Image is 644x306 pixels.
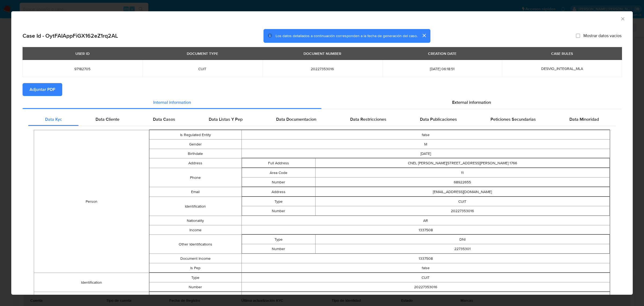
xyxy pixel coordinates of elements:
[425,49,460,58] div: CREATION DATE
[241,263,610,273] td: false
[300,49,345,58] div: DOCUMENT NUMBER
[548,49,576,58] div: CASE RULES
[23,96,621,109] div: Detailed info
[241,282,610,292] td: 20227353016
[242,177,315,187] td: Number
[241,225,610,235] td: 1337508
[72,49,93,58] div: USER ID
[149,66,256,71] span: CUIT
[241,130,610,140] td: false
[583,33,621,38] span: Mostrar datos vacíos
[241,140,610,149] td: M
[149,216,241,225] td: Nationality
[149,197,241,216] td: Identification
[242,187,315,197] td: Address
[242,197,315,206] td: Type
[315,168,609,177] td: 11
[242,168,315,177] td: Area Code
[350,116,386,122] span: Data Restricciones
[241,273,610,282] td: CUIT
[149,292,241,301] td: Taxpayer Type
[153,99,191,105] span: Internal information
[23,83,62,96] button: Adjuntar PDF
[541,66,583,71] span: DESVIO_INTEGRAL_MLA
[241,254,610,263] td: 1337508
[315,206,609,216] td: 20227353016
[276,116,316,122] span: Data Documentacion
[315,187,609,197] td: [EMAIL_ADDRESS][DOMAIN_NAME]
[149,149,241,158] td: Birthdate
[30,84,55,95] span: Adjuntar PDF
[242,158,315,168] td: Full Address
[149,158,241,168] td: Address
[149,140,241,149] td: Gender
[241,216,610,225] td: AR
[34,292,149,302] td: Fiscal Identity
[34,273,149,292] td: Identification
[184,49,221,58] div: DOCUMENT TYPE
[149,254,241,263] td: Document Income
[418,29,430,42] button: cerrar
[389,66,496,71] span: [DATE] 06:18:51
[315,177,609,187] td: 68922655
[149,187,241,197] td: Email
[34,130,149,273] td: Person
[242,235,315,244] td: Type
[209,116,243,122] span: Data Listas Y Pep
[276,33,418,38] span: Los datos detallados a continuación corresponden a la fecha de generación del caso.
[315,244,609,254] td: 22735301
[491,116,536,122] span: Peticiones Secundarias
[315,197,609,206] td: CUIT
[149,225,241,235] td: Income
[315,158,609,168] td: CNEL [PERSON_NAME][STREET_ADDRESS][PERSON_NAME] 1766
[269,66,376,71] span: 20227353016
[45,116,62,122] span: Data Kyc
[11,11,633,295] div: closure-recommendation-modal
[153,116,175,122] span: Data Casos
[420,116,457,122] span: Data Publicaciones
[241,149,610,158] td: [DATE]
[242,244,315,254] td: Number
[315,235,609,244] td: DNI
[28,113,616,126] div: Detailed internal info
[620,16,625,21] button: Cerrar ventana
[149,130,241,140] td: Is Regulated Entity
[96,116,119,122] span: Data Cliente
[576,34,580,38] input: Mostrar datos vacíos
[29,66,136,71] span: 97182705
[149,273,241,282] td: Type
[149,282,241,292] td: Number
[242,206,315,216] td: Number
[149,263,241,273] td: Is Pep
[569,116,599,122] span: Data Minoridad
[241,292,610,301] td: Monotributo
[149,235,241,254] td: Other Identifications
[23,32,118,39] h2: Case Id - OytFAIAppFiGX162eZ1rq2AL
[149,168,241,187] td: Phone
[452,99,491,105] span: External information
